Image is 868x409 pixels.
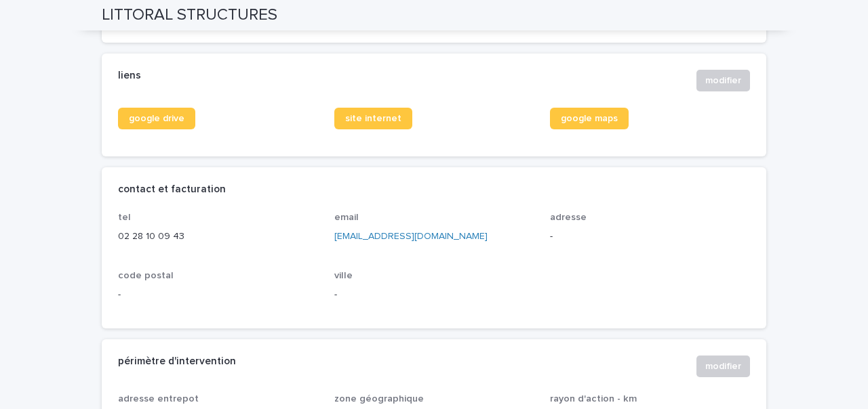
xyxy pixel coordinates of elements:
span: modifier [705,74,741,87]
p: 02 28 10 09 43 [118,230,318,244]
p: - [118,288,318,302]
span: adresse [550,213,587,222]
span: rayon d'action - km [550,394,637,404]
h2: contact et facturation [118,184,226,196]
span: site internet [345,114,401,123]
span: email [334,213,359,222]
a: [EMAIL_ADDRESS][DOMAIN_NAME] [334,232,488,241]
span: google drive [129,114,184,123]
span: google maps [561,114,618,123]
p: - [334,288,534,302]
span: ville [334,271,353,280]
button: modifier [696,70,750,91]
h2: liens [118,70,141,82]
span: adresse entrepot [118,394,199,404]
button: modifier [696,356,750,377]
a: google maps [550,108,629,129]
span: zone géographique [334,394,424,404]
span: modifier [705,360,741,373]
span: code postal [118,271,174,280]
span: tel [118,213,131,222]
h2: LITTORAL STRUCTURES [102,5,277,25]
a: site internet [334,108,412,129]
h2: périmètre d'intervention [118,356,236,368]
a: google drive [118,108,195,129]
p: - [550,230,750,244]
